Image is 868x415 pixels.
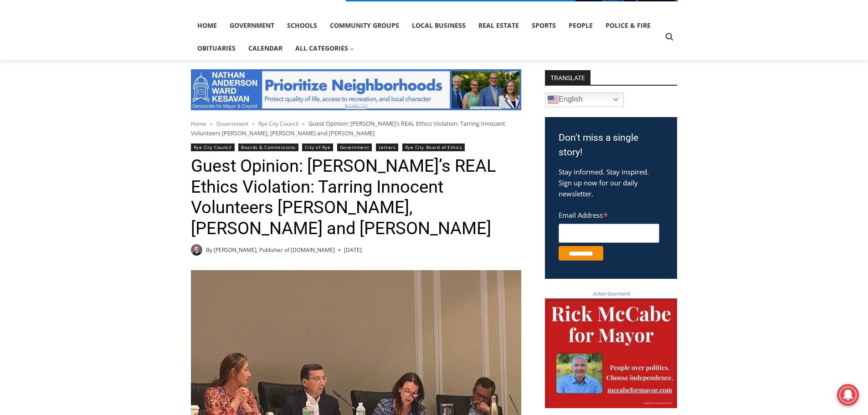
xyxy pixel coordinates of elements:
a: [PERSON_NAME] Read Sanctuary Fall Fest: [DATE] [0,91,132,113]
h4: [PERSON_NAME] Read Sanctuary Fall Fest: [DATE] [7,92,117,113]
a: Rye City Board of Ethics [402,143,465,151]
time: [DATE] [344,246,362,254]
a: Calendar [242,37,289,60]
a: Home [191,120,206,128]
a: Sports [525,14,562,37]
label: Email Address [559,206,659,222]
strong: TRANSLATE [545,70,591,85]
a: Local Business [406,14,472,37]
h1: Guest Opinion: [PERSON_NAME]’s REAL Ethics Violation: Tarring Innocent Volunteers [PERSON_NAME], ... [191,156,521,239]
span: > [210,121,213,127]
span: By [206,246,212,254]
nav: Primary Navigation [191,14,661,60]
img: en [548,94,559,105]
a: Government [337,143,372,151]
div: / [102,77,104,86]
span: Intern @ [DOMAIN_NAME] [238,91,422,111]
span: Guest Opinion: [PERSON_NAME]’s REAL Ethics Violation: Tarring Innocent Volunteers [PERSON_NAME], ... [191,119,505,137]
a: Home [191,14,223,37]
a: Intern @ [DOMAIN_NAME] [219,88,442,113]
a: Rye City Council [258,120,298,128]
a: [PERSON_NAME], Publisher of [DOMAIN_NAME] [214,246,335,254]
button: Child menu of All Categories [289,37,361,60]
div: Co-sponsored by Westchester County Parks [95,27,127,75]
a: Community Groups [324,14,406,37]
a: People [562,14,599,37]
p: Stay informed. Stay inspired. Sign up now for our daily newsletter. [559,166,663,199]
a: Real Estate [472,14,525,37]
a: Obituaries [191,37,242,60]
a: Government [216,120,248,128]
a: Boards & Commissions [238,143,298,151]
img: McCabe for Mayor [545,298,677,409]
nav: Breadcrumbs [191,119,521,138]
span: > [302,121,305,127]
button: View Search Form [661,29,678,45]
a: Police & Fire [599,14,657,37]
a: Letters [376,143,399,151]
span: > [252,121,255,127]
a: English [545,92,624,107]
div: "[PERSON_NAME] and I covered the [DATE] Parade, which was a really eye opening experience as I ha... [230,0,431,88]
a: City of Rye [302,143,333,151]
a: Schools [281,14,324,37]
div: 6 [106,77,110,86]
a: Author image [191,244,202,256]
h3: Don't miss a single story! [559,131,663,159]
img: s_800_29ca6ca9-f6cc-433c-a631-14f6620ca39b.jpeg [0,0,91,91]
a: Government [223,14,281,37]
a: Rye City Council [191,143,235,151]
span: Advertisement [583,289,639,298]
div: 1 [95,77,99,86]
